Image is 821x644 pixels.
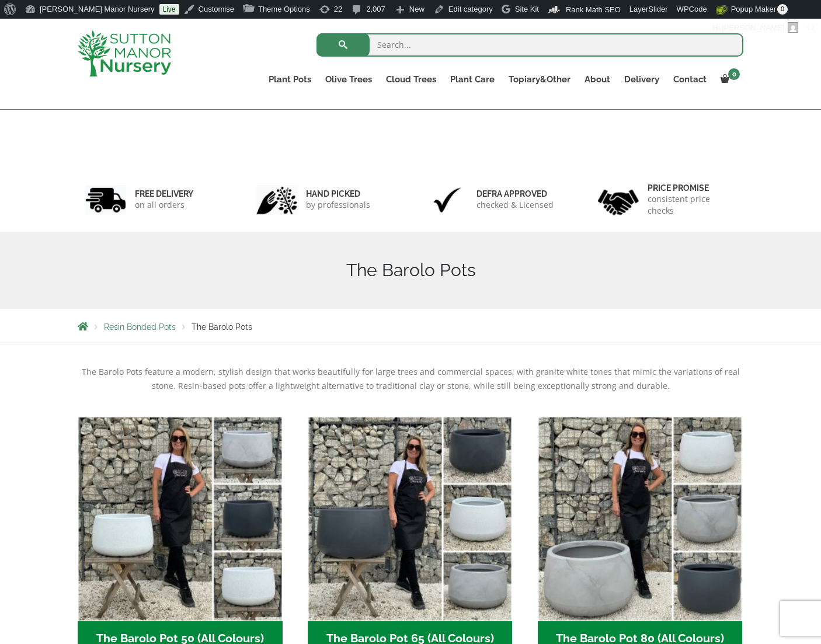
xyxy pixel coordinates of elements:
span: 0 [777,4,788,15]
img: logo [78,30,171,76]
p: The Barolo Pots feature a modern, stylish design that works beautifully for large trees and comme... [78,365,743,393]
img: 2.jpg [256,185,297,215]
span: [PERSON_NAME] [722,23,784,32]
a: Plant Care [443,71,502,88]
p: by professionals [306,199,370,211]
a: Resin Bonded Pots [104,322,176,332]
a: Live [159,4,179,15]
img: 1.jpg [85,185,126,215]
span: 0 [728,68,740,80]
a: Contact [666,71,714,88]
p: consistent price checks [648,193,736,217]
img: The Barolo Pot 80 (All Colours) [538,416,743,621]
a: About [578,71,617,88]
h6: Price promise [648,183,736,193]
a: Hi, [708,19,803,37]
img: 4.jpg [598,182,639,218]
span: The Barolo Pots [192,322,252,332]
a: Olive Trees [318,71,379,88]
img: The Barolo Pot 50 (All Colours) [78,416,283,621]
p: on all orders [135,199,193,211]
a: Cloud Trees [379,71,443,88]
img: The Barolo Pot 65 (All Colours) [308,416,513,621]
h1: The Barolo Pots [78,260,743,281]
nav: Breadcrumbs [78,322,743,331]
h6: Defra approved [476,189,554,199]
a: 0 [714,71,743,88]
p: checked & Licensed [476,199,554,211]
a: Delivery [617,71,666,88]
a: Plant Pots [262,71,318,88]
h6: hand picked [306,189,370,199]
span: Site Kit [515,5,539,13]
span: Rank Math SEO [566,5,621,14]
a: Topiary&Other [502,71,578,88]
img: 3.jpg [427,185,468,215]
h6: FREE DELIVERY [135,189,193,199]
input: Search... [316,33,743,57]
